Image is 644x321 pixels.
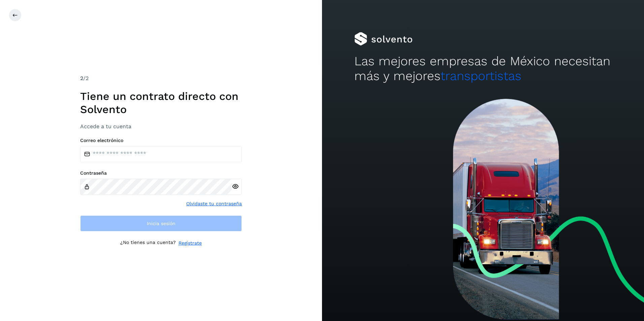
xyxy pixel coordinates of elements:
[80,170,242,176] label: Contraseña
[80,90,242,116] h1: Tiene un contrato directo con Solvento
[80,74,242,82] div: /2
[354,54,612,84] h2: Las mejores empresas de México necesitan más y mejores
[186,200,242,207] a: Olvidaste tu contraseña
[120,240,176,247] p: ¿No tienes una cuenta?
[80,75,83,81] span: 2
[80,215,242,231] button: Inicia sesión
[80,138,242,143] label: Correo electrónico
[179,240,202,247] a: Regístrate
[147,221,175,226] span: Inicia sesión
[80,123,242,130] h3: Accede a tu cuenta
[441,69,521,83] span: transportistas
